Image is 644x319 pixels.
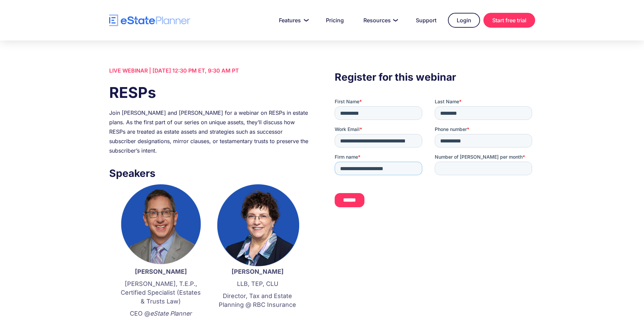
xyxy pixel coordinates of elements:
[109,165,309,181] h3: Speakers
[271,14,314,27] a: Features
[109,15,190,26] a: home
[135,268,187,275] strong: [PERSON_NAME]
[448,13,480,28] a: Login
[109,108,309,155] div: Join [PERSON_NAME] and [PERSON_NAME] for a webinar on RESPs in estate plans. As the first part of...
[216,292,299,309] p: Director, Tax and Estate Planning @ RBC Insurance
[109,82,309,103] h1: RESPs
[119,309,202,318] p: CEO @
[232,268,284,275] strong: [PERSON_NAME]
[355,14,404,27] a: Resources
[318,14,352,27] a: Pricing
[109,66,309,75] div: LIVE WEBINAR | [DATE] 12:30 PM ET, 9:30 AM PT
[408,14,445,27] a: Support
[119,280,202,306] p: [PERSON_NAME], T.E.P., Certified Specialist (Estates & Trusts Law)
[335,98,535,219] iframe: Form 0
[335,69,535,85] h3: Register for this webinar
[150,310,192,317] em: eState Planner
[483,13,535,28] a: Start free trial
[216,280,299,288] p: LLB, TEP, CLU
